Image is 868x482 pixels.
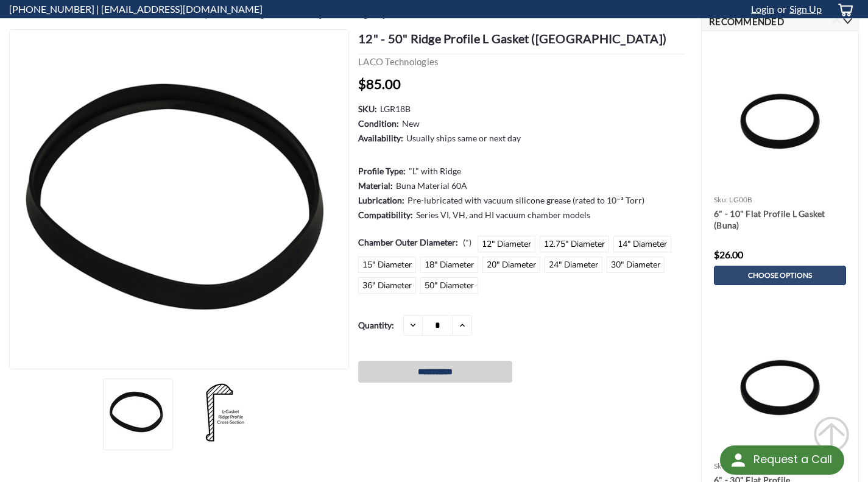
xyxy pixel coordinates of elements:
svg: submit [813,416,850,453]
a: 6" - 10" Flat Profile L Gasket (Buna) [714,208,846,232]
dt: Compatibility: [358,208,413,221]
dt: Availability: [358,132,403,144]
dd: New [402,117,420,130]
span: $85.00 [358,76,401,92]
a: LACO Technologies [358,56,439,67]
dd: "L" with Ridge [409,165,461,177]
dt: Condition: [358,117,399,130]
label: Chamber Outer Diameter: [358,236,471,249]
label: Quantity: [358,315,394,335]
a: Ridge Profile L Gasket (Buna) [10,30,348,370]
span: sku: [714,195,728,204]
span: $26.00 [714,249,743,260]
dt: SKU: [358,102,377,115]
span: or [774,3,786,15]
h1: 12" - 50" Ridge Profile L Gasket ([GEOGRAPHIC_DATA]) [358,29,686,54]
div: Scroll Back to Top [813,416,850,453]
div: Request a Call [753,445,832,473]
a: Choose Options [714,266,846,285]
dt: Profile Type: [358,165,406,177]
dd: Buna Material 60A [396,179,467,192]
a: sku: LG00B [714,195,753,204]
span: Choose Options [748,271,812,280]
img: Ridge Profile L Gasket (Buna) [9,30,349,370]
img: Ridge Profile L Gasket (Buna) [107,382,168,443]
dd: Series VI, VH, and HI vacuum chamber models [416,208,590,221]
button: Previous [832,16,841,26]
button: Next [843,16,852,26]
img: Ridge Profile L Gasket Cross-Section(Buna) [189,382,250,443]
img: round button [729,450,748,470]
h2: Recommended [701,10,859,31]
dt: Lubrication: [358,194,404,207]
dd: LGR18B [380,102,411,115]
a: cart-preview-dropdown [828,1,859,18]
dd: Usually ships same or next day [406,132,521,144]
dd: Pre-lubricated with vacuum silicone grease (rated to 10⁻³ Torr) [408,194,644,207]
span: LG00B [729,195,752,204]
div: Request a Call [720,445,844,475]
dt: Material: [358,179,393,192]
